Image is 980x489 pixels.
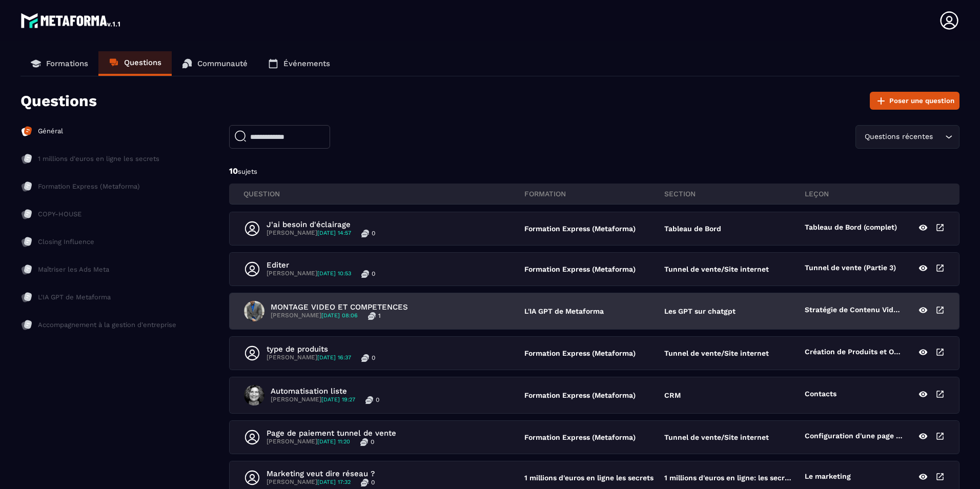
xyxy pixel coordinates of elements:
p: J'ai besoin d'éclairage [267,220,375,229]
img: formation-icon-inac.db86bb20.svg [21,319,33,331]
p: CRM [664,391,681,399]
span: [DATE] 16:37 [317,354,351,361]
p: Page de paiement tunnel de vente [267,429,396,438]
p: Tunnel de vente (Partie 3) [805,263,896,275]
p: 1 millions d'euros en ligne les secrets [38,154,159,164]
p: Formation Express (Metaforma) [524,265,654,273]
p: 0 [372,354,375,362]
span: [DATE] 11:20 [317,438,350,445]
img: logo [21,10,122,31]
p: Formations [46,59,88,68]
p: 0 [371,438,374,446]
p: Formation Express (Metaforma) [38,182,140,191]
p: Événements [283,59,330,68]
p: 0 [371,478,375,486]
p: Editer [267,260,375,270]
p: Questions [21,92,97,110]
p: Contacts [805,390,836,401]
button: Poser une question [870,92,959,110]
p: Closing Influence [38,237,94,247]
p: section [664,189,805,198]
img: formation-icon-inac.db86bb20.svg [21,291,33,303]
a: Événements [258,51,340,76]
p: QUESTION [243,189,524,198]
p: Formation Express (Metaforma) [524,391,654,399]
p: Accompagnement à la gestion d'entreprise [38,320,176,330]
p: MONTAGE VIDEO ET COMPETENCES [271,302,408,312]
p: 0 [372,270,375,278]
span: [DATE] 17:32 [317,479,351,485]
span: [DATE] 14:57 [317,230,351,236]
img: formation-icon-inac.db86bb20.svg [21,153,33,165]
p: 0 [376,396,379,404]
p: Formation Express (Metaforma) [524,433,654,441]
p: [PERSON_NAME] [271,312,358,320]
p: Questions [124,58,161,67]
p: COPY-HOUSE [38,210,81,219]
p: 0 [372,229,375,237]
span: [DATE] 08:06 [321,312,358,319]
p: L'IA GPT de Metaforma [38,293,111,302]
p: Marketing veut dire réseau ? [267,469,375,478]
img: formation-icon-active.2ea72e5a.svg [21,125,33,137]
p: Communauté [197,59,248,68]
p: Les GPT sur chatgpt [664,307,736,315]
p: 1 [378,312,381,320]
p: Le marketing [805,472,851,483]
p: [PERSON_NAME] [271,396,355,404]
p: Stratégie de Contenu Vidéo: Générez des idées et scripts vidéos viraux pour booster votre audience [805,305,903,317]
p: [PERSON_NAME] [267,438,350,446]
p: [PERSON_NAME] [267,270,351,278]
p: Formation Express (Metaforma) [524,349,654,357]
p: Tunnel de vente/Site internet [664,433,769,441]
p: Général [38,127,63,136]
p: Maîtriser les Ads Meta [38,265,109,274]
img: formation-icon-inac.db86bb20.svg [21,208,33,220]
input: Search for option [935,131,943,142]
p: type de produits [267,344,375,354]
p: FORMATION [524,189,665,198]
span: Questions récentes [862,131,935,142]
p: leçon [805,189,945,198]
p: [PERSON_NAME] [267,478,351,486]
div: Search for option [855,125,959,149]
p: 1 millions d'euros en ligne: les secrets [664,474,794,482]
img: formation-icon-inac.db86bb20.svg [21,263,33,276]
p: Tunnel de vente/Site internet [664,349,769,357]
p: Automatisation liste [271,386,379,396]
p: [PERSON_NAME] [267,229,351,237]
a: Questions [98,51,172,76]
img: formation-icon-inac.db86bb20.svg [21,180,33,193]
p: Tableau de Bord [664,225,721,233]
p: Formation Express (Metaforma) [524,225,654,233]
img: formation-icon-inac.db86bb20.svg [21,236,33,248]
p: Configuration d'une page de paiement sur Metaforma [805,432,903,443]
p: 10 [229,166,959,177]
p: [PERSON_NAME] [267,354,351,362]
p: L'IA GPT de Metaforma [524,307,654,315]
p: Tunnel de vente/Site internet [664,265,769,273]
span: [DATE] 19:27 [321,396,355,403]
p: 1 millions d'euros en ligne les secrets [524,474,654,482]
span: sujets [238,168,257,175]
p: Création de Produits et Options de Paiement 🛒 [805,348,903,359]
p: Tableau de Bord (complet) [805,223,897,234]
span: [DATE] 10:53 [317,270,351,277]
a: Communauté [172,51,258,76]
a: Formations [21,51,98,76]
